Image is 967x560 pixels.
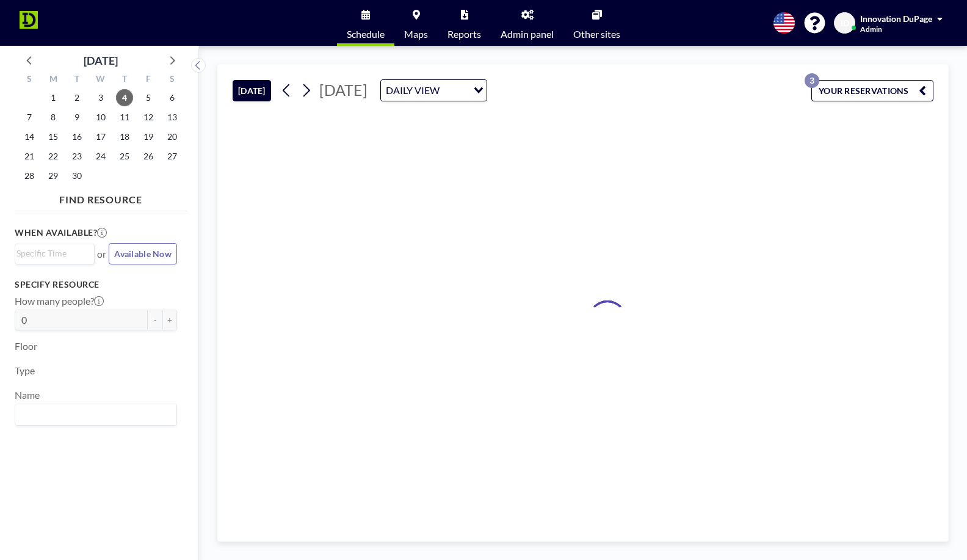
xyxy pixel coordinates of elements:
div: Search for option [15,404,176,425]
span: Friday, September 12, 2025 [140,109,157,126]
span: Tuesday, September 23, 2025 [68,148,85,165]
img: organization-logo [20,11,38,35]
label: Floor [15,340,37,352]
span: Saturday, September 27, 2025 [164,148,181,165]
span: Thursday, September 18, 2025 [116,128,133,145]
span: Admin [860,24,882,34]
span: [DATE] [319,81,368,99]
span: Wednesday, September 10, 2025 [92,109,109,126]
span: Sunday, September 7, 2025 [21,109,38,126]
span: Monday, September 8, 2025 [45,109,62,126]
span: Saturday, September 6, 2025 [164,89,181,106]
input: Search for option [443,82,466,98]
div: [DATE] [84,52,118,69]
span: Sunday, September 21, 2025 [21,148,38,165]
span: or [97,248,106,260]
span: Thursday, September 11, 2025 [116,109,133,126]
span: Innovation DuPage [860,13,932,24]
span: Monday, September 29, 2025 [45,167,62,184]
input: Search for option [16,247,87,260]
label: Type [15,365,35,377]
span: Reports [447,29,481,39]
div: Search for option [381,80,487,101]
div: W [89,72,113,88]
span: Schedule [347,29,385,39]
span: Other sites [573,29,620,39]
div: T [65,72,89,88]
span: Wednesday, September 17, 2025 [92,128,109,145]
span: Saturday, September 20, 2025 [164,128,181,145]
span: Admin panel [501,29,554,39]
span: Wednesday, September 3, 2025 [92,89,109,106]
button: YOUR RESERVATIONS3 [811,80,933,101]
span: Monday, September 1, 2025 [45,89,62,106]
span: Friday, September 26, 2025 [140,148,157,165]
span: ID [841,18,849,29]
span: Wednesday, September 24, 2025 [92,148,109,165]
span: Thursday, September 25, 2025 [116,148,133,165]
span: Monday, September 15, 2025 [45,128,62,145]
span: Friday, September 5, 2025 [140,89,157,106]
span: Thursday, September 4, 2025 [116,89,133,106]
span: Friday, September 19, 2025 [140,128,157,145]
div: Search for option [15,244,94,263]
span: DAILY VIEW [383,82,442,98]
div: F [136,72,160,88]
label: Name [15,389,40,401]
span: Sunday, September 14, 2025 [21,128,38,145]
span: Sunday, September 28, 2025 [21,167,38,184]
h3: Specify resource [15,279,177,290]
div: M [42,72,65,88]
p: 3 [805,73,819,88]
div: T [112,72,136,88]
button: Available Now [109,243,177,264]
span: Tuesday, September 9, 2025 [68,109,85,126]
span: Tuesday, September 16, 2025 [68,128,85,145]
span: Tuesday, September 2, 2025 [68,89,85,106]
button: [DATE] [233,80,271,101]
button: + [162,310,177,330]
span: Tuesday, September 30, 2025 [68,167,85,184]
span: Monday, September 22, 2025 [45,148,62,165]
span: Maps [404,29,428,39]
span: Available Now [114,249,172,259]
input: Search for option [16,407,170,423]
label: How many people? [15,295,104,307]
div: S [160,72,184,88]
span: Saturday, September 13, 2025 [164,109,181,126]
h4: FIND RESOURCE [15,189,187,206]
button: - [148,310,162,330]
div: S [18,72,42,88]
